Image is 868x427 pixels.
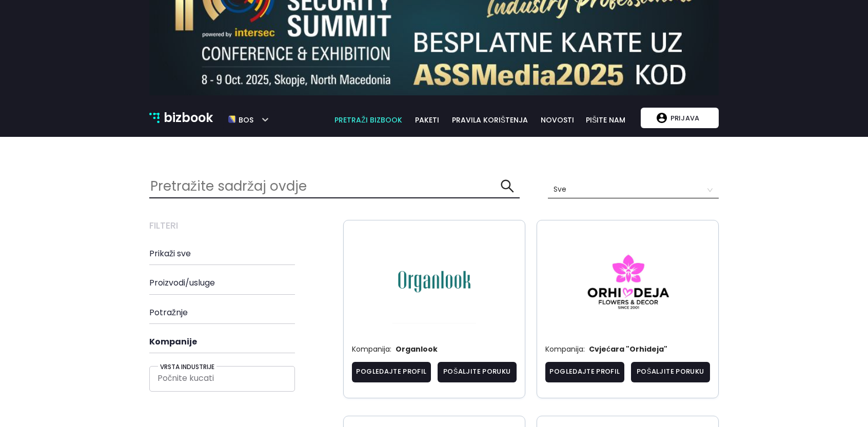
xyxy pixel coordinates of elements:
a: pravila korištenja [445,114,535,126]
a: Pogledajte profil [352,362,431,382]
button: Pošaljite poruku [631,362,710,382]
p: Kompanija: [352,343,391,355]
p: bizbook [164,108,213,128]
button: Pošaljite poruku [438,362,517,382]
h5: Vrsta industrije [158,363,216,371]
h4: Kompanije [149,337,331,347]
a: paketi [409,114,445,126]
span: Cvjećara "Orhideja" [585,343,667,362]
img: bizbook [149,113,160,123]
h4: Proizvodi/usluge [149,278,331,288]
span: search [500,179,515,193]
p: Kompanija: [545,343,585,355]
span: Sve [554,181,713,198]
img: bos [228,111,236,128]
input: Pretražite sadržaj ovdje [149,175,500,197]
a: bizbook [149,108,213,128]
span: Organlook [391,343,438,362]
h4: Potražnje [149,308,331,317]
a: novosti [535,114,580,126]
p: Prijava [667,108,703,128]
img: account logo [657,113,667,123]
a: Pogledajte profil [545,362,624,382]
h5: bos [236,111,253,125]
button: Prijava [641,108,719,128]
a: pišite nam [580,114,632,126]
h3: Filteri [149,220,331,231]
a: pretraži bizbook [328,114,409,126]
h4: Prikaži sve [149,249,331,258]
